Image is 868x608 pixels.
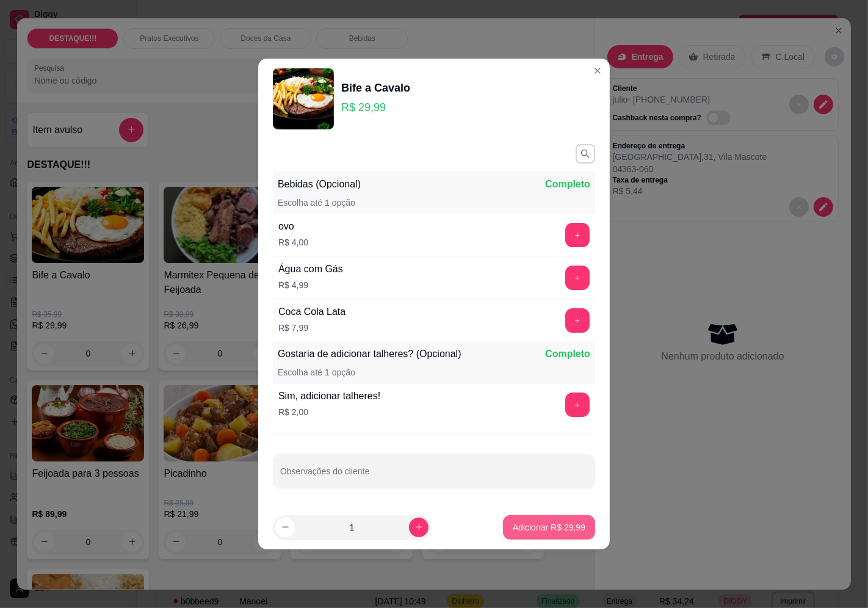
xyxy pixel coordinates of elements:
p: Gostaria de adicionar talheres? (Opcional) [278,347,461,361]
button: Close [588,61,607,81]
p: R$ 2,00 [278,406,380,418]
p: R$ 4,99 [278,279,343,291]
button: add [565,223,590,247]
button: decrease-product-quantity [275,518,295,537]
button: add [565,308,590,333]
p: Completo [545,347,590,361]
div: ovo [278,219,308,234]
p: Adicionar R$ 29,99 [513,521,585,534]
button: add [565,266,590,290]
p: R$ 4,00 [278,236,308,248]
div: Água com Gás [278,262,343,277]
div: Sim, adicionar talheres! [278,389,380,404]
button: add [565,393,590,417]
div: Coca Cola Lata [278,305,345,319]
p: R$ 7,99 [278,322,345,334]
div: Bife a Cavalo [341,79,410,96]
input: Observações do cliente [280,470,588,482]
img: product-image [273,68,334,129]
p: Bebidas (Opcional) [278,177,361,192]
p: Escolha até 1 opção [278,366,355,378]
p: Escolha até 1 opção [278,197,355,209]
button: Adicionar R$ 29,99 [503,515,595,540]
p: R$ 29,99 [341,99,410,116]
button: increase-product-quantity [409,518,429,537]
p: Completo [545,177,590,192]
